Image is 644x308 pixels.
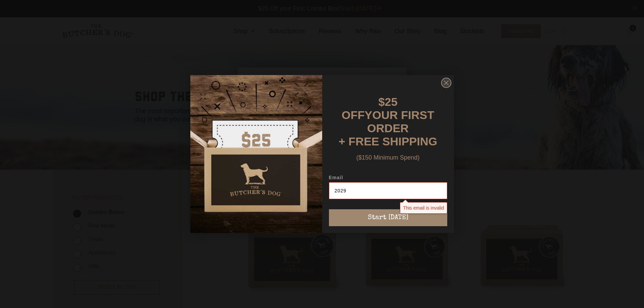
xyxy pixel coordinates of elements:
span: $25 OFF [342,95,398,121]
button: Close dialog [441,78,451,88]
span: ($150 Minimum Spend) [356,154,420,161]
img: d0d537dc-5429-4832-8318-9955428ea0a1.jpeg [190,75,322,233]
button: Start [DATE] [329,209,447,226]
label: Email [329,175,447,182]
span: YOUR FIRST ORDER + FREE SHIPPING [339,109,437,148]
input: Enter your email address [329,182,447,199]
